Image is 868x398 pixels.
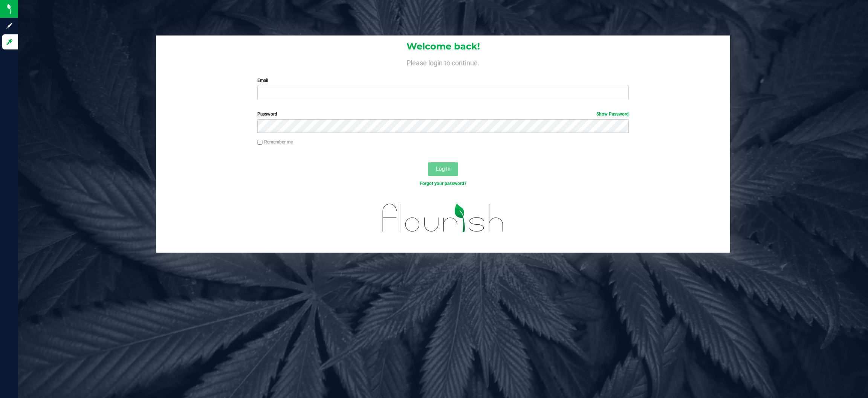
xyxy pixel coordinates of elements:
span: Log In [436,166,451,172]
a: Show Password [596,111,629,117]
label: Email [257,77,629,84]
img: flourish_logo.svg [371,195,515,241]
h1: Welcome back! [156,42,730,51]
inline-svg: Sign up [6,22,13,29]
input: Remember me [257,140,263,145]
label: Remember me [257,139,293,145]
span: Password [257,111,277,117]
a: Forgot your password? [420,181,466,186]
h4: Please login to continue. [156,57,730,66]
inline-svg: Log in [6,38,13,46]
button: Log In [428,162,458,176]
